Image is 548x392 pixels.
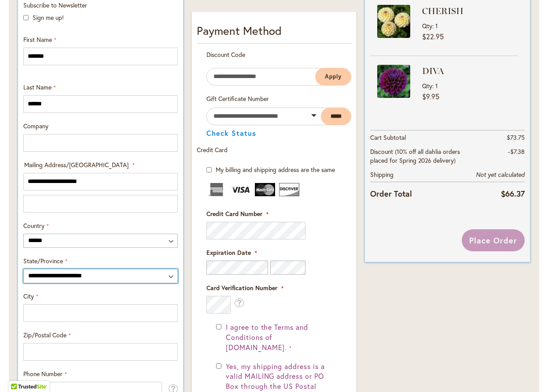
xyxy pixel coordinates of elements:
img: Visa [231,183,251,196]
img: DIVA [377,65,410,98]
span: State/Province [23,257,63,265]
span: Qty [422,82,432,90]
span: Zip/Postal Code [23,331,66,339]
span: Discount (10% off all dahlia orders placed for Spring 2026 delivery) [370,147,460,164]
span: Phone Number [23,370,63,378]
span: Qty [422,22,432,30]
span: Not yet calculated [476,171,525,179]
img: MasterCard [255,183,275,196]
span: -$7.38 [508,147,525,156]
button: Check Status [206,130,256,137]
span: My billing and shipping address are the same [216,165,335,174]
span: Credit Card Number [206,209,262,218]
span: 1 [435,22,438,30]
th: Cart Subtotal [370,130,470,145]
img: Discover [279,183,299,196]
span: First Name [23,35,52,44]
strong: CHERISH [422,5,516,17]
span: $66.37 [501,188,525,199]
div: Payment Method [197,22,351,44]
button: Apply [315,68,351,86]
img: CHERISH [377,5,410,38]
span: Gift Certificate Number [206,94,269,103]
span: Apply [325,73,342,80]
span: Discount Code [206,50,245,59]
span: $9.95 [422,92,439,101]
span: $22.95 [422,32,444,41]
span: Subscribe to Newsletter [23,1,87,9]
span: Expiration Date [206,248,251,257]
span: Credit Card [197,146,228,154]
span: Last Name [23,83,51,91]
label: Sign me up! [33,13,64,22]
span: I agree to the Terms and Conditions of [DOMAIN_NAME]. [226,322,308,352]
strong: Order Total [370,187,412,200]
span: City [23,292,34,300]
span: Country [23,221,44,230]
span: Shipping [370,170,394,179]
strong: DIVA [422,65,516,77]
span: Mailing Address/[GEOGRAPHIC_DATA] [24,161,129,169]
img: American Express [206,183,227,196]
span: 1 [435,82,438,90]
span: Card Verification Number [206,284,277,292]
span: $73.75 [507,133,525,142]
iframe: Launch Accessibility Center [7,361,31,385]
span: Company [23,122,48,130]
